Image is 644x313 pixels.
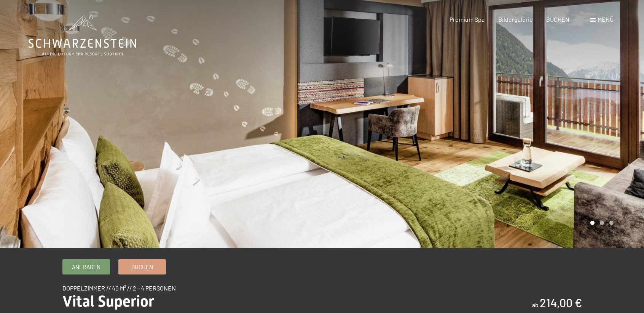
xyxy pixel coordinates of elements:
span: Buchen [131,263,153,271]
span: ab [532,301,539,308]
a: Buchen [119,260,166,274]
b: 214,00 € [540,296,582,310]
span: Anfragen [72,263,100,271]
a: Bildergalerie [498,16,533,23]
a: BUCHEN [546,16,569,23]
a: Premium Spa [450,16,485,23]
span: Vital Superior [62,292,154,310]
span: Doppelzimmer // 40 m² // 2 - 4 Personen [62,284,176,292]
a: Anfragen [63,260,110,274]
span: Menü [598,16,614,23]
